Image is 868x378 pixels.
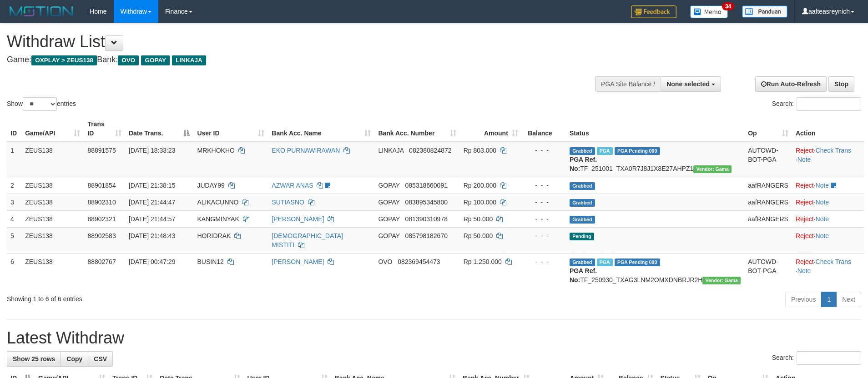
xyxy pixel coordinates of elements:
a: Note [797,156,811,163]
a: Note [816,199,829,206]
input: Search: [797,351,861,365]
td: 6 [7,253,21,288]
td: TF_251001_TXA0R7J8J1X8E27AHPZ1 [566,142,744,177]
span: Marked by aafsreyleap [597,259,613,266]
span: Rp 200.000 [464,182,496,189]
span: Rp 100.000 [464,199,496,206]
a: CSV [88,351,113,367]
span: 88891575 [87,147,116,154]
a: Run Auto-Refresh [755,76,827,92]
span: Grabbed [570,147,595,155]
a: Reject [796,147,814,154]
span: Grabbed [570,216,595,224]
a: Stop [828,76,854,92]
td: aafRANGERS [744,194,792,210]
span: LINKAJA [378,147,404,154]
b: PGA Ref. No: [570,267,597,283]
a: 1 [821,292,837,307]
td: ZEUS138 [21,142,84,177]
span: 88802767 [87,258,116,265]
td: · · [792,253,864,288]
span: Grabbed [570,182,595,190]
td: TF_250930_TXAG3LNM2OMXDNBRJR2H [566,253,744,288]
img: Button%20Memo.svg [690,5,728,18]
span: Copy 083895345800 to clipboard [405,199,448,206]
a: Note [816,232,829,239]
span: Show 25 rows [13,355,55,363]
a: Reject [796,258,814,265]
td: aafRANGERS [744,210,792,227]
th: User ID: activate to sort column ascending [193,116,268,142]
img: panduan.png [742,5,787,18]
td: · [792,194,864,210]
th: Trans ID: activate to sort column ascending [84,116,125,142]
h1: Latest Withdraw [7,329,861,347]
span: Copy 082380824872 to clipboard [409,147,451,154]
span: Copy 082369454473 to clipboard [398,258,440,265]
td: ZEUS138 [21,253,84,288]
a: Reject [796,182,814,189]
button: None selected [661,76,721,92]
span: Rp 50.000 [464,232,493,239]
span: Vendor URL: https://trx31.1velocity.biz [693,165,732,173]
span: ALIKACUNNO [197,199,238,206]
a: Note [797,267,811,274]
th: Bank Acc. Name: activate to sort column ascending [268,116,374,142]
div: - - - [525,257,562,266]
th: ID [7,116,21,142]
div: - - - [525,231,562,240]
th: Date Trans.: activate to sort column descending [125,116,194,142]
span: Copy [66,355,82,363]
span: JUDAY99 [197,182,224,189]
span: Marked by aafpengsreynich [597,147,613,155]
span: Rp 803.000 [464,147,496,154]
th: Game/API: activate to sort column ascending [21,116,84,142]
span: None selected [666,80,710,88]
span: [DATE] 18:33:23 [129,147,175,154]
label: Search: [772,97,861,111]
span: LINKAJA [172,55,206,65]
span: GOPAY [378,215,399,223]
input: Search: [797,97,861,111]
span: PGA Pending [615,259,660,266]
td: · [792,177,864,194]
div: - - - [525,181,562,190]
span: Pending [570,233,594,240]
a: [PERSON_NAME] [272,258,324,265]
h1: Withdraw List [7,33,570,51]
a: SUTIASNO [272,199,304,206]
td: AUTOWD-BOT-PGA [744,253,792,288]
th: Balance [522,116,566,142]
th: Op: activate to sort column ascending [744,116,792,142]
td: ZEUS138 [21,177,84,194]
td: · [792,210,864,227]
a: Reject [796,232,814,239]
td: · [792,227,864,253]
span: GOPAY [378,232,399,239]
span: PGA Pending [615,147,660,155]
span: [DATE] 21:44:57 [129,215,175,223]
a: [PERSON_NAME] [272,215,324,223]
td: ZEUS138 [21,194,84,210]
span: CSV [94,355,107,363]
td: AUTOWD-BOT-PGA [744,142,792,177]
span: GOPAY [378,182,399,189]
th: Action [792,116,864,142]
a: AZWAR ANAS [272,182,313,189]
span: KANGMINYAK [197,215,239,223]
span: Grabbed [570,199,595,207]
span: [DATE] 21:38:15 [129,182,175,189]
span: Vendor URL: https://trx31.1velocity.biz [702,277,741,284]
span: OVO [378,258,392,265]
a: [DEMOGRAPHIC_DATA] MISTITI [272,232,343,249]
th: Amount: activate to sort column ascending [460,116,522,142]
span: HORIDRAK [197,232,231,239]
span: Copy 085798182670 to clipboard [405,232,448,239]
th: Status [566,116,744,142]
th: Bank Acc. Number: activate to sort column ascending [374,116,459,142]
td: ZEUS138 [21,210,84,227]
span: [DATE] 21:44:47 [129,199,175,206]
a: Reject [796,215,814,223]
span: 34 [722,2,734,10]
td: ZEUS138 [21,227,84,253]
